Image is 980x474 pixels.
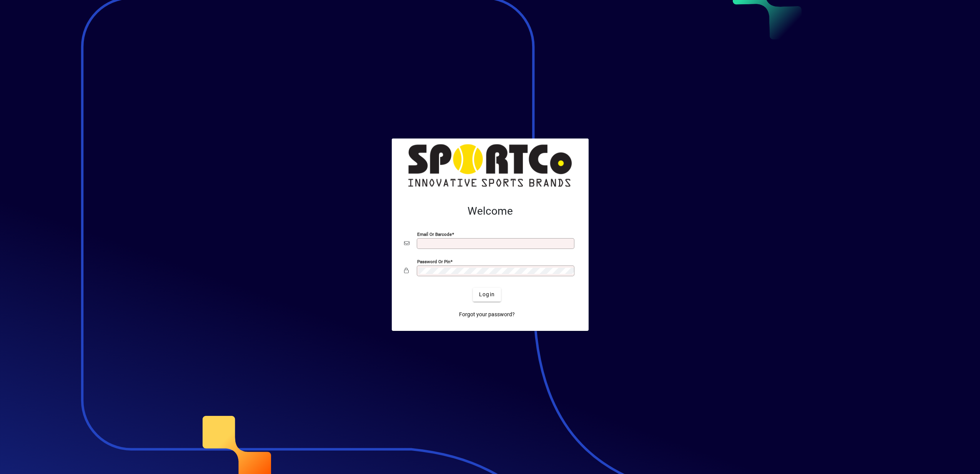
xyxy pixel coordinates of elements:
[459,310,515,319] span: Forgot your password?
[404,205,576,218] h2: Welcome
[479,290,495,299] span: Login
[417,231,452,237] mat-label: Email or Barcode
[417,259,450,264] mat-label: Password or Pin
[456,308,518,322] a: Forgot your password?
[473,288,501,302] button: Login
